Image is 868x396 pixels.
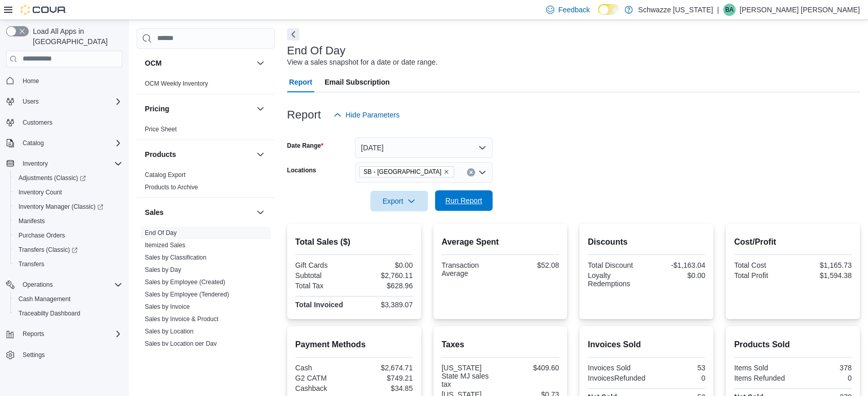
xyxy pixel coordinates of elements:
[14,172,90,184] a: Adjustments (Classic)
[734,271,790,280] div: Total Profit
[588,261,644,269] div: Total Discount
[442,261,498,278] div: Transaction Average
[14,258,122,270] span: Transfers
[18,95,122,108] span: Users
[649,364,705,372] div: 53
[14,201,122,213] span: Inventory Manager (Classic)
[442,364,498,388] div: [US_STATE] State MJ sales tax
[295,364,352,372] div: Cash
[2,327,126,341] button: Reports
[649,271,705,280] div: $0.00
[588,374,645,382] div: InvoicesRefunded
[478,168,486,176] button: Open list of options
[145,183,198,191] span: Products to Archive
[145,254,206,261] a: Sales by Classification
[137,123,275,140] div: Pricing
[287,45,346,57] h3: End Of Day
[588,271,644,288] div: Loyalty Redemptions
[18,295,70,303] span: Cash Management
[145,278,225,286] span: Sales by Employee (Created)
[145,171,185,179] a: Catalog Export
[376,191,422,211] span: Export
[23,77,39,85] span: Home
[23,281,53,289] span: Operations
[23,160,48,168] span: Inventory
[29,26,122,47] span: Load All Apps in [GEOGRAPHIC_DATA]
[10,228,126,243] button: Purchase Orders
[18,279,57,291] button: Operations
[18,188,62,196] span: Inventory Count
[18,116,122,129] span: Customers
[2,73,126,88] button: Home
[2,347,126,362] button: Settings
[355,137,493,158] button: [DATE]
[287,57,438,68] div: View a sales snapshot for a date or date range.
[6,69,122,389] nav: Complex example
[14,186,66,199] a: Inventory Count
[467,168,475,176] button: Clear input
[145,266,181,274] span: Sales by Day
[145,58,252,68] button: OCM
[649,261,705,269] div: -$1,163.04
[346,110,400,120] span: Hide Parameters
[325,72,390,92] span: Email Subscription
[588,339,705,351] h2: Invoices Sold
[18,95,43,108] button: Users
[356,374,412,382] div: $749.21
[356,282,412,290] div: $628.96
[359,166,454,177] span: SB - Pueblo West
[14,307,84,320] a: Traceabilty Dashboard
[14,201,107,213] a: Inventory Manager (Classic)
[638,4,713,16] p: Schwazze [US_STATE]
[23,139,44,147] span: Catalog
[145,303,190,310] a: Sales by Invoice
[329,105,404,125] button: Hide Parameters
[10,243,126,257] a: Transfers (Classic)
[740,4,860,16] p: [PERSON_NAME] [PERSON_NAME]
[734,374,790,382] div: Items Refunded
[145,290,229,299] span: Sales by Employee (Tendered)
[254,103,267,115] button: Pricing
[145,253,206,262] span: Sales by Classification
[588,236,705,248] h2: Discounts
[21,5,67,15] img: Cova
[2,278,126,292] button: Operations
[18,137,122,149] span: Catalog
[145,340,217,347] a: Sales by Location per Day
[734,339,852,351] h2: Products Sold
[795,374,852,382] div: 0
[295,339,413,351] h2: Payment Methods
[18,75,43,87] a: Home
[145,291,229,298] a: Sales by Employee (Tendered)
[14,215,122,227] span: Manifests
[18,349,49,361] a: Settings
[18,137,48,149] button: Catalog
[734,261,790,269] div: Total Cost
[18,279,122,291] span: Operations
[145,229,177,236] a: End Of Day
[18,217,45,225] span: Manifests
[254,206,267,219] button: Sales
[10,306,126,321] button: Traceabilty Dashboard
[295,261,352,269] div: Gift Cards
[14,293,74,305] a: Cash Management
[295,301,343,309] strong: Total Invoiced
[145,315,218,323] a: Sales by Invoice & Product
[10,171,126,185] a: Adjustments (Classic)
[145,80,208,87] a: OCM Weekly Inventory
[145,58,162,68] h3: OCM
[18,74,122,87] span: Home
[23,351,45,359] span: Settings
[145,104,169,114] h3: Pricing
[23,97,39,106] span: Users
[14,215,49,227] a: Manifests
[145,207,164,217] h3: Sales
[18,157,122,170] span: Inventory
[295,384,352,392] div: Cashback
[443,169,449,175] button: Remove SB - Pueblo West from selection in this group
[287,109,321,121] h3: Report
[14,229,122,242] span: Purchase Orders
[18,328,48,340] button: Reports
